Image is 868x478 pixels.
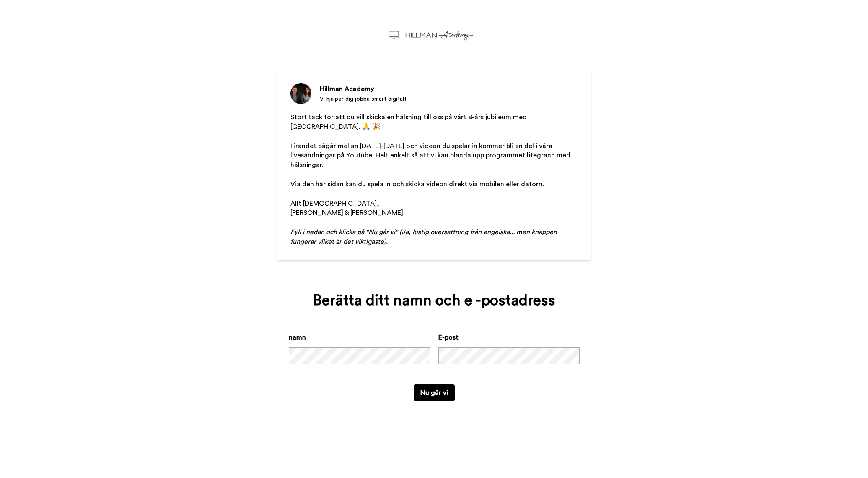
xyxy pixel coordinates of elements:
button: Nu går vi [414,384,455,401]
span: [PERSON_NAME] & [PERSON_NAME] [290,209,403,216]
span: Stort tack för att du vill skicka en hälsning till oss på vårt 8-års jubileum med [GEOGRAPHIC_DAT... [290,114,529,130]
label: namn [289,332,306,342]
span: Fyll i nedan och klicka på "Nu går vi" (Ja, lustig översättning från engelska... men knappen fung... [290,229,559,245]
img: Vi hjälper dig jobba smart digitalt [290,83,311,104]
label: E-post [438,332,459,342]
img: https://cdn.bonjoro.com/media/1fa56b75-087e-4f67-923a-b9c755dcf842/d22bba8f-422b-4af0-9927-004180... [388,27,480,43]
span: Via den här sidan kan du spela in och skicka videon direkt via mobilen eller datorn. [290,181,544,188]
div: Vi hjälper dig jobba smart digitalt [320,95,407,103]
div: Hillman Academy [320,84,407,94]
div: Berätta ditt namn och e -postadress [289,292,580,309]
span: Firandet pågår mellan [DATE]-[DATE] och videon du spelar in kommer bli en del i våra livesändning... [290,143,572,169]
span: Allt [DEMOGRAPHIC_DATA], [290,200,379,207]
